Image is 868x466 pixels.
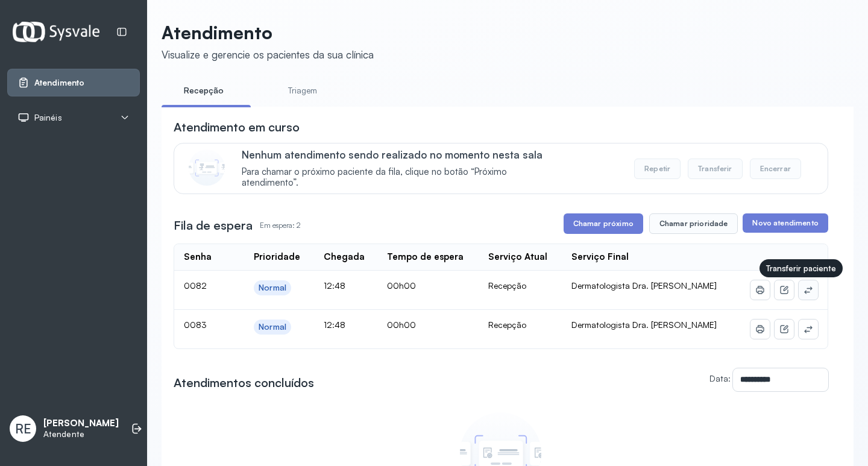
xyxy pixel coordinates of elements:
[259,322,286,332] div: Normal
[17,77,130,89] a: Atendimento
[324,280,345,291] span: 12:48
[162,48,374,61] div: Visualize e gerencie os pacientes da sua clínica
[260,217,301,234] p: Em espera: 2
[184,320,207,330] span: 0083
[564,213,643,234] button: Chamar próximo
[688,159,743,179] button: Transferir
[174,217,253,234] h3: Fila de espera
[184,251,212,263] div: Senha
[571,251,629,263] div: Serviço Final
[34,78,84,88] span: Atendimento
[743,213,828,233] button: Novo atendimento
[571,320,717,330] span: Dermatologista Dra. [PERSON_NAME]
[387,320,416,330] span: 00h00
[242,166,561,189] span: Para chamar o próximo paciente da fila, clique no botão “Próximo atendimento”.
[34,113,62,123] span: Painéis
[162,22,374,43] p: Atendimento
[162,81,246,101] a: Recepção
[387,280,416,291] span: 00h00
[488,320,552,330] div: Recepção
[571,280,717,291] span: Dermatologista Dra. [PERSON_NAME]
[709,373,731,383] label: Data:
[324,251,365,263] div: Chegada
[750,159,801,179] button: Encerrar
[254,251,300,263] div: Prioridade
[260,81,345,101] a: Triagem
[174,374,314,391] h3: Atendimentos concluídos
[649,213,738,234] button: Chamar prioridade
[488,280,552,291] div: Recepção
[174,119,300,136] h3: Atendimento em curso
[387,251,464,263] div: Tempo de espera
[189,150,225,186] img: Imagem de CalloutCard
[324,320,345,330] span: 12:48
[13,22,99,42] img: Logotipo do estabelecimento
[634,159,681,179] button: Repetir
[242,148,561,161] p: Nenhum atendimento sendo realizado no momento nesta sala
[259,283,286,293] div: Normal
[184,280,207,291] span: 0082
[488,251,547,263] div: Serviço Atual
[43,429,119,439] p: Atendente
[43,418,119,429] p: [PERSON_NAME]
